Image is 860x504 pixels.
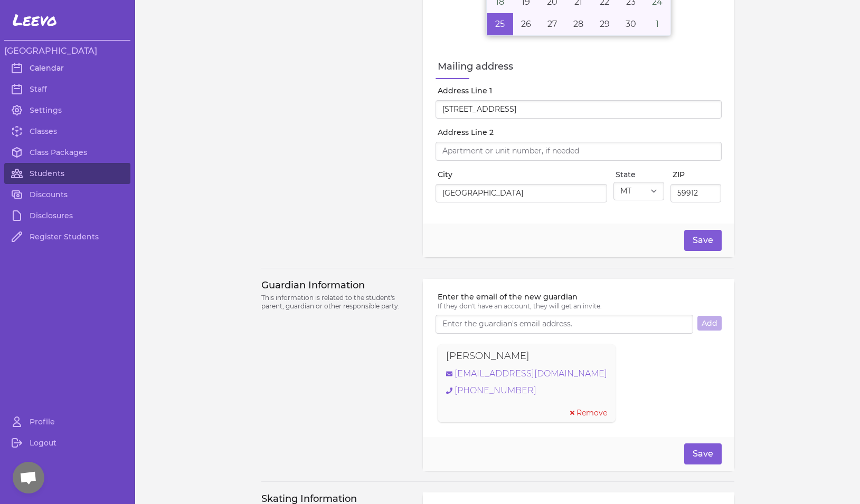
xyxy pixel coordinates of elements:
[436,315,693,334] input: Enter the guardian's email address.
[438,85,721,96] label: Address Line 1
[539,13,565,35] button: September 27, 2016
[4,226,130,247] a: Register Students
[644,13,670,35] button: October 1, 2016
[436,142,721,161] input: Apartment or unit number, if needed
[4,184,130,205] a: Discounts
[436,100,721,119] input: Start typing your address...
[4,432,130,453] a: Logout
[513,13,540,35] button: September 26, 2016
[4,79,130,100] a: Staff
[487,13,513,35] button: September 25, 2016
[4,142,130,163] a: Class Packages
[4,205,130,226] a: Disclosures
[626,19,636,29] abbr: September 30, 2016
[261,279,411,292] h3: Guardian Information
[697,316,722,331] button: Add
[495,19,505,29] abbr: September 25, 2016
[446,367,607,380] a: [EMAIL_ADDRESS][DOMAIN_NAME]
[684,230,722,251] button: Save
[4,121,130,142] a: Classes
[684,443,722,464] button: Save
[565,13,592,35] button: September 28, 2016
[446,348,530,363] p: [PERSON_NAME]
[438,169,607,180] label: City
[618,13,644,35] button: September 30, 2016
[656,19,659,29] abbr: October 1, 2016
[547,19,557,29] abbr: September 27, 2016
[4,45,130,57] h3: [GEOGRAPHIC_DATA]
[446,384,607,397] a: [PHONE_NUMBER]
[600,19,610,29] abbr: September 29, 2016
[438,292,721,302] label: Enter the email of the new guardian
[438,302,721,311] p: If they don't have an account, they will get an invite.
[4,57,130,79] a: Calendar
[13,462,44,493] div: Open chat
[4,163,130,184] a: Students
[673,169,721,180] label: ZIP
[4,100,130,121] a: Settings
[570,408,607,418] button: Remove
[592,13,618,35] button: September 29, 2016
[616,169,664,180] label: State
[4,411,130,432] a: Profile
[13,11,57,30] span: Leevo
[261,294,411,311] p: This information is related to the student's parent, guardian or other responsible party.
[573,19,583,29] abbr: September 28, 2016
[438,59,721,74] label: Mailing address
[521,19,531,29] abbr: September 26, 2016
[438,127,721,138] label: Address Line 2
[577,408,607,418] span: Remove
